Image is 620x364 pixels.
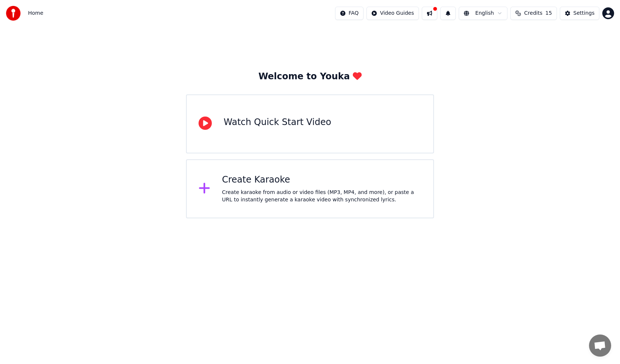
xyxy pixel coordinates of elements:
[224,117,331,128] div: Watch Quick Start Video
[222,174,422,186] div: Create Karaoke
[222,189,422,204] div: Create karaoke from audio or video files (MP3, MP4, and more), or paste a URL to instantly genera...
[524,10,542,17] span: Credits
[589,334,611,357] a: Open chat
[335,7,364,20] button: FAQ
[6,6,21,21] img: youka
[560,7,599,20] button: Settings
[366,7,419,20] button: Video Guides
[510,7,557,20] button: Credits15
[545,10,552,17] span: 15
[28,10,43,17] nav: breadcrumb
[28,10,43,17] span: Home
[573,10,595,17] div: Settings
[258,71,362,83] div: Welcome to Youka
